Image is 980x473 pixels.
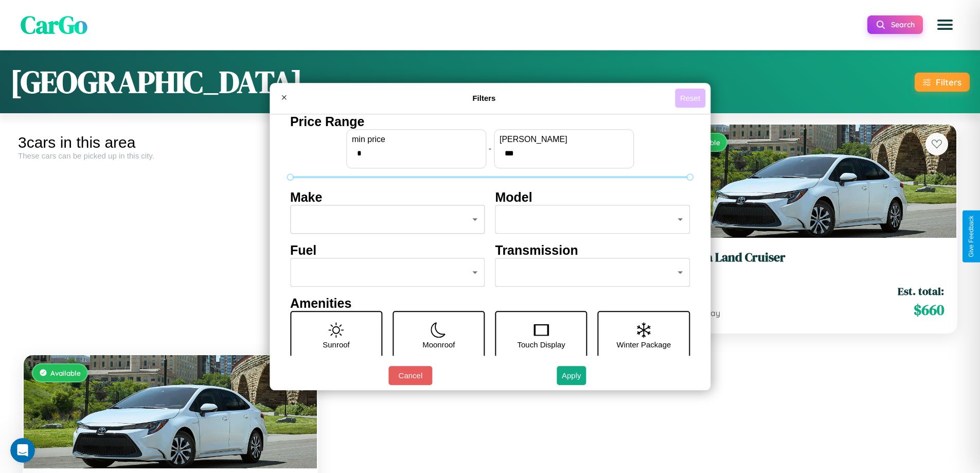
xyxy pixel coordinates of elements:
[936,77,961,87] div: Filters
[10,438,35,463] iframe: Intercom live chat
[290,296,690,311] h4: Amenities
[867,15,923,34] button: Search
[891,20,915,29] span: Search
[18,151,323,160] div: These cars can be picked up in this city.
[21,8,87,42] span: CarGo
[617,338,671,352] p: Winter Package
[968,216,975,257] div: Give Feedback
[290,114,690,129] h4: Price Range
[50,369,81,377] span: Available
[352,135,480,144] label: min price
[675,89,705,108] button: Reset
[557,366,586,385] button: Apply
[495,190,690,205] h4: Model
[290,243,485,258] h4: Fuel
[915,73,970,92] button: Filters
[290,190,485,205] h4: Make
[517,338,565,352] p: Touch Display
[495,243,690,258] h4: Transmission
[500,135,628,144] label: [PERSON_NAME]
[422,338,455,352] p: Moonroof
[914,300,944,320] span: $ 660
[293,94,675,102] h4: Filters
[675,250,944,275] a: Toyota Land Cruiser2024
[675,250,944,265] h3: Toyota Land Cruiser
[18,134,323,151] div: 3 cars in this area
[931,10,959,39] button: Open menu
[388,366,432,385] button: Cancel
[898,284,944,299] span: Est. total:
[10,61,302,103] h1: [GEOGRAPHIC_DATA]
[489,142,491,155] p: -
[323,338,350,352] p: Sunroof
